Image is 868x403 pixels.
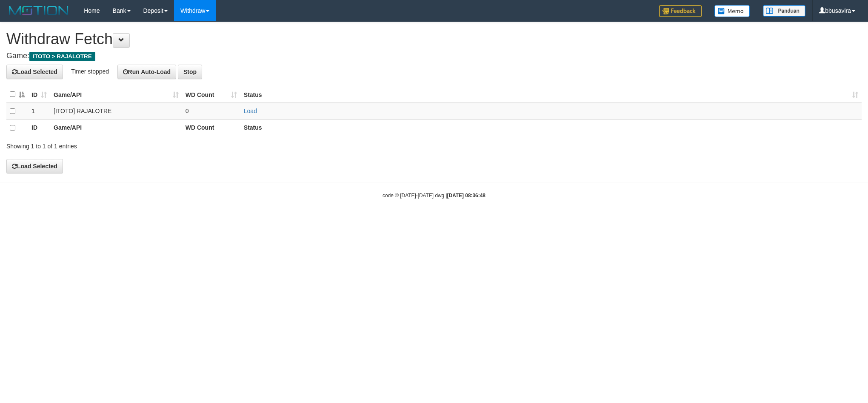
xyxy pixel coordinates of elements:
h4: Game: [6,52,862,60]
th: ID: activate to sort column ascending [28,86,50,103]
img: Feedback.jpg [659,5,702,17]
th: ID [28,119,50,136]
button: Run Auto-Load [117,65,177,79]
th: Status [240,119,862,136]
span: ITOTO > RAJALOTRE [29,52,95,61]
td: 1 [28,103,50,120]
th: Game/API: activate to sort column ascending [50,86,182,103]
span: Timer stopped [71,68,109,74]
img: MOTION_logo.png [6,4,71,17]
td: [ITOTO] RAJALOTRE [50,103,182,120]
button: Load Selected [6,65,63,79]
img: panduan.png [763,5,805,17]
small: code © [DATE]-[DATE] dwg | [383,193,485,199]
img: Button%20Memo.svg [714,5,750,17]
th: WD Count: activate to sort column ascending [182,86,240,103]
th: Status: activate to sort column ascending [240,86,862,103]
button: Stop [178,65,202,79]
strong: [DATE] 08:36:48 [447,193,485,199]
div: Showing 1 to 1 of 1 entries [6,139,355,150]
h1: Withdraw Fetch [6,31,862,48]
a: Load [244,108,257,114]
span: 0 [186,108,189,114]
th: WD Count [182,119,240,136]
button: Load Selected [6,159,63,173]
th: Game/API [50,119,182,136]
